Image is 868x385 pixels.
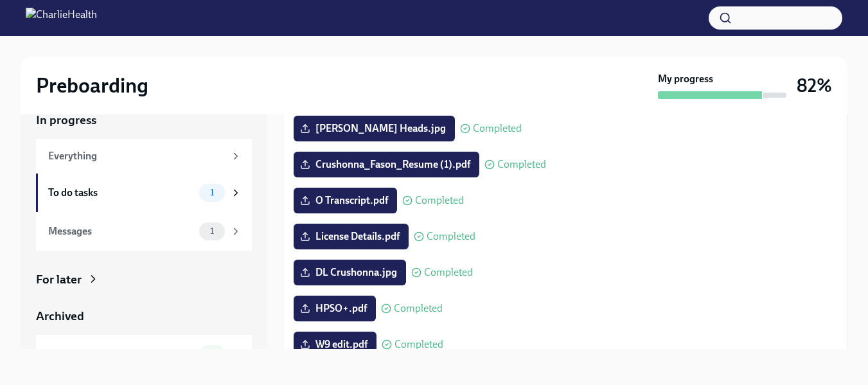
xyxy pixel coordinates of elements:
div: Everything [48,149,225,163]
label: Crushonna_Fason_Resume (1).pdf [294,152,479,177]
a: To do tasks1 [36,174,252,212]
span: Completed [394,303,443,314]
div: For later [36,271,82,288]
div: To do tasks [48,186,194,200]
strong: My progress [658,72,713,86]
h2: Preboarding [36,73,148,98]
label: O Transcript.pdf [294,188,397,213]
div: Completed tasks [48,347,194,361]
span: License Details.pdf [303,230,400,243]
span: DL Crushonna.jpg [303,266,397,279]
a: Everything [36,139,252,174]
a: Archived [36,308,252,325]
a: For later [36,271,252,288]
h3: 82% [797,74,832,97]
a: In progress [36,112,252,129]
label: W9 edit.pdf [294,332,376,357]
a: Completed tasks [36,335,252,373]
span: 1 [202,226,222,236]
a: Messages1 [36,212,252,251]
span: Completed [424,267,473,278]
span: Completed [394,339,443,350]
span: Completed [427,231,475,242]
label: HPSO+.pdf [294,296,376,321]
span: HPSO+.pdf [303,302,367,315]
img: CharlieHealth [26,8,97,28]
label: [PERSON_NAME] Heads.jpg [294,116,455,141]
span: Completed [415,195,464,206]
span: Crushonna_Fason_Resume (1).pdf [303,158,470,171]
span: Completed [497,159,546,170]
span: O Transcript.pdf [303,194,388,207]
label: DL Crushonna.jpg [294,260,406,285]
span: [PERSON_NAME] Heads.jpg [303,122,446,135]
label: License Details.pdf [294,224,409,249]
span: Completed [473,123,522,134]
div: Messages [48,224,194,238]
span: 1 [202,188,222,197]
span: W9 edit.pdf [303,338,368,351]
